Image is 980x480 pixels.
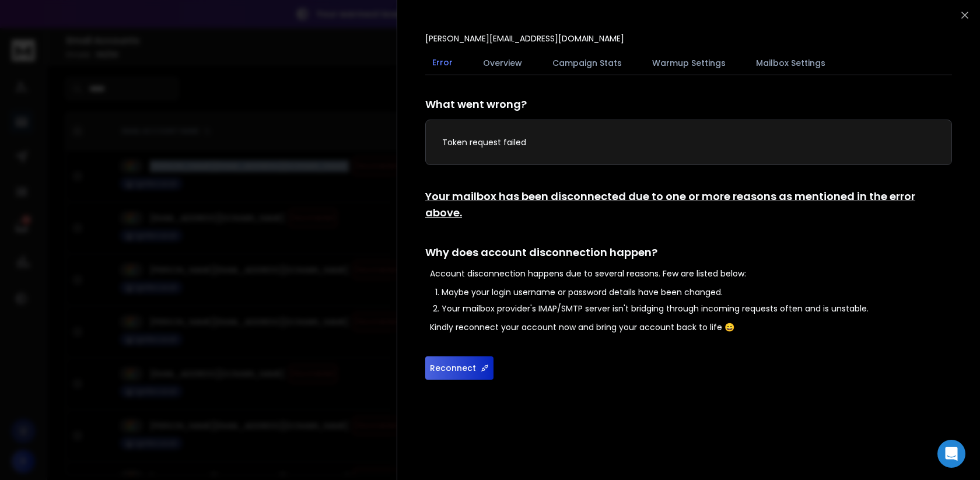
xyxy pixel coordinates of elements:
button: Reconnect [425,356,494,380]
button: Overview [476,50,529,76]
li: Your mailbox provider's IMAP/SMTP server isn't bridging through incoming requests often and is un... [442,303,952,314]
p: Account disconnection happens due to several reasons. Few are listed below: [430,268,952,279]
h1: Why does account disconnection happen? [425,244,952,261]
h1: What went wrong? [425,96,952,113]
p: [PERSON_NAME][EMAIL_ADDRESS][DOMAIN_NAME] [425,33,624,44]
p: Kindly reconnect your account now and bring your account back to life 😄 [430,321,952,333]
button: Error [425,50,460,76]
h1: Your mailbox has been disconnected due to one or more reasons as mentioned in the error above. [425,188,952,221]
button: Campaign Stats [545,50,629,76]
button: Mailbox Settings [749,50,832,76]
button: Warmup Settings [645,50,733,76]
li: Maybe your login username or password details have been changed. [442,286,952,298]
p: Token request failed [442,136,935,148]
div: Open Intercom Messenger [937,440,965,468]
